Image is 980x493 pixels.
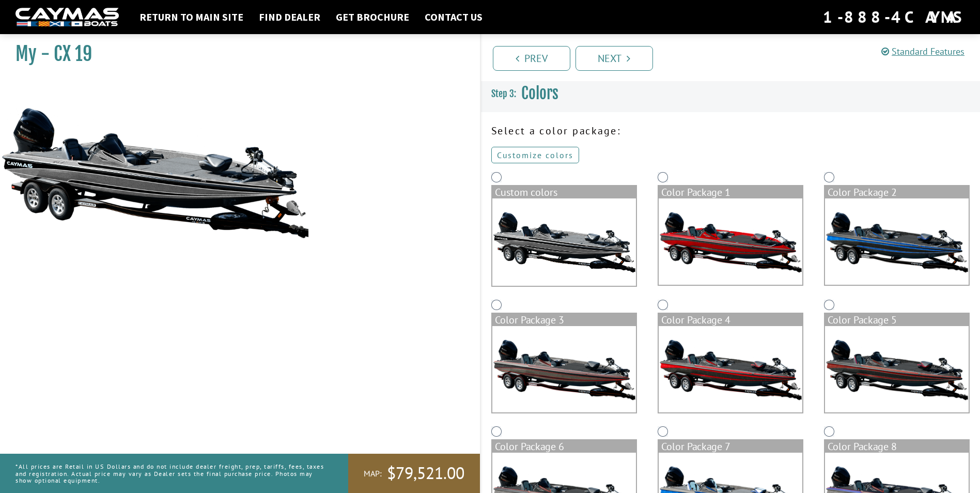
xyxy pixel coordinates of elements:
[491,123,970,138] p: Select a color package:
[492,198,636,286] img: cx-Base-Layer.png
[331,10,414,24] a: Get Brochure
[15,42,454,66] h1: My - CX 19
[659,326,802,412] img: color_package_305.png
[419,10,488,24] a: Contact Us
[364,468,382,479] span: MAP:
[15,458,325,489] p: *All prices are Retail in US Dollars and do not include dealer freight, prep, tariffs, fees, taxe...
[823,6,965,28] div: 1-888-4CAYMAS
[825,198,969,285] img: color_package_303.png
[493,46,570,71] a: Prev
[881,45,965,57] a: Standard Features
[387,463,464,484] span: $79,521.00
[825,314,969,326] div: Color Package 5
[825,326,969,412] img: color_package_306.png
[348,454,480,493] a: MAP:$79,521.00
[254,10,325,24] a: Find Dealer
[659,186,802,198] div: Color Package 1
[134,10,248,24] a: Return to main site
[492,440,636,453] div: Color Package 6
[492,326,636,412] img: color_package_304.png
[659,314,802,326] div: Color Package 4
[659,198,802,285] img: color_package_302.png
[15,8,119,27] img: white-logo-c9c8dbefe5ff5ceceb0f0178aa75bf4bb51f6bca0971e226c86eb53dfe498488.png
[825,186,969,198] div: Color Package 2
[659,440,802,453] div: Color Package 7
[492,186,636,198] div: Custom colors
[491,147,579,163] a: Customize colors
[825,440,969,453] div: Color Package 8
[575,46,653,71] a: Next
[492,314,636,326] div: Color Package 3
